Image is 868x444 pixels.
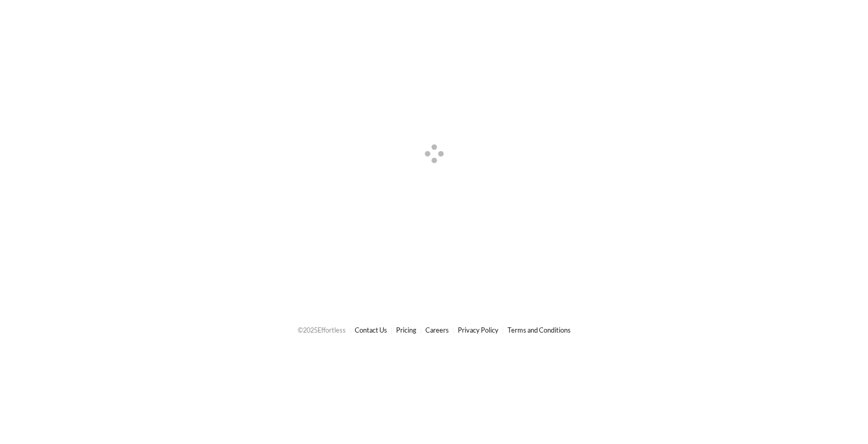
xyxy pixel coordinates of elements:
[458,326,499,334] a: Privacy Policy
[355,326,387,334] a: Contact Us
[396,326,416,334] a: Pricing
[508,326,571,334] a: Terms and Conditions
[298,326,346,334] span: © 2025 Effortless
[425,326,449,334] a: Careers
